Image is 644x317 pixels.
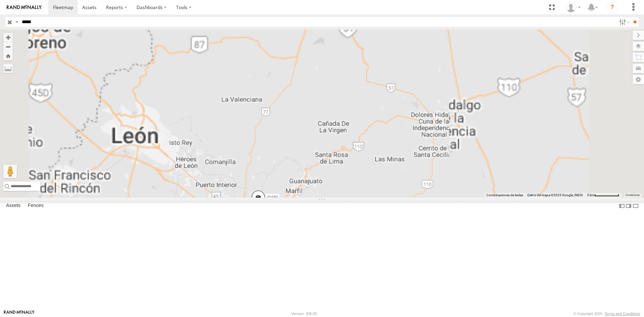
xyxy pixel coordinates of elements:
[574,312,640,316] div: © Copyright 2025 -
[605,312,640,316] a: Terms and Conditions
[616,17,631,27] label: Search Filter Options
[587,193,594,197] span: 5 km
[7,5,42,10] img: rand-logo.svg
[3,165,17,178] button: Arrastra el hombrecito naranja al mapa para abrir Street View
[291,312,317,316] div: Version: 306.00
[3,64,13,73] label: Measure
[563,2,583,12] div: Gabriela Espinoza
[625,201,632,211] label: Dock Summary Table to the Right
[633,75,644,84] label: Map Settings
[619,201,625,211] label: Dock Summary Table to the Left
[527,193,583,197] span: Datos del mapa ©2025 Google, INEGI
[607,2,618,13] i: ?
[267,195,278,199] span: 40480
[24,201,47,211] label: Fences
[486,193,523,198] button: Combinaciones de teclas
[626,194,640,197] a: Condiciones
[632,201,639,211] label: Hide Summary Table
[3,201,24,211] label: Assets
[585,193,621,198] button: Escala del mapa: 5 km por 70 píxeles
[14,17,19,27] label: Search Query
[4,310,35,317] a: Visit our Website
[3,51,13,60] button: Zoom Home
[3,42,13,51] button: Zoom out
[3,33,13,42] button: Zoom in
